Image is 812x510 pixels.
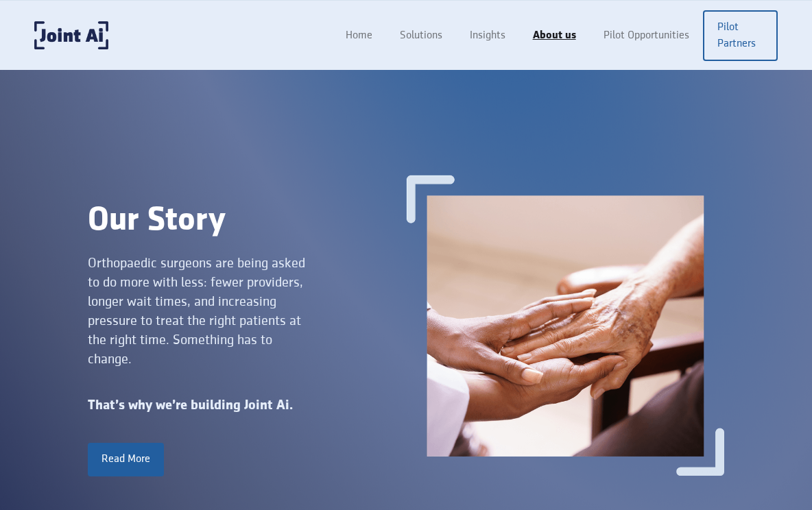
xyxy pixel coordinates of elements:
div: Our Story [88,202,406,240]
a: Home [332,23,386,49]
a: Read More [88,443,164,476]
div: Orthopaedic surgeons are being asked to do more with less: fewer providers, longer wait times, an... [88,254,311,369]
a: home [34,21,108,49]
a: Solutions [386,23,456,49]
a: Pilot Partners [703,10,778,61]
a: Pilot Opportunities [590,23,703,49]
a: About us [519,23,590,49]
div: That’s why we’re building Joint Ai. [88,396,406,415]
a: Insights [456,23,519,49]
